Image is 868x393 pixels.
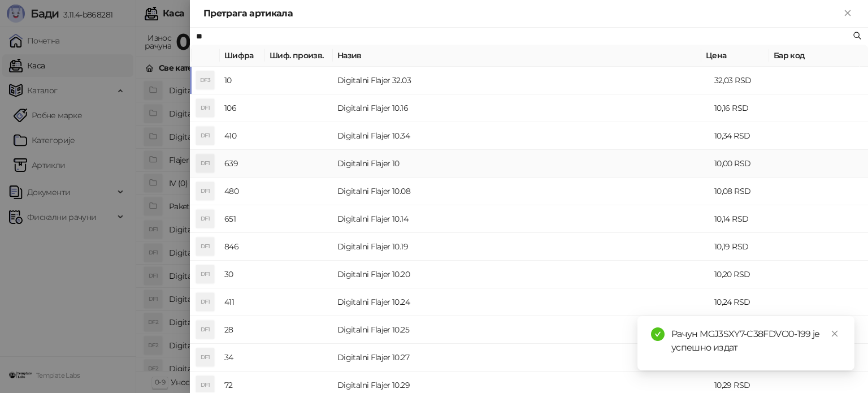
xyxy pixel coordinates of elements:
[196,99,214,117] div: DF1
[220,288,265,316] td: 411
[333,122,710,150] td: Digitalni Flajer 10.34
[333,288,710,316] td: Digitalni Flajer 10.24
[333,233,710,261] td: Digitalni Flajer 10.19
[710,205,778,233] td: 10,14 RSD
[710,233,778,261] td: 10,19 RSD
[196,71,214,89] div: DF3
[220,178,265,205] td: 480
[265,45,333,67] th: Шиф. произв.
[333,205,710,233] td: Digitalni Flajer 10.14
[333,45,701,67] th: Назив
[841,7,854,20] button: Close
[651,327,665,341] span: check-circle
[220,316,265,344] td: 28
[710,150,778,178] td: 10,00 RSD
[333,94,710,122] td: Digitalni Flajer 10.16
[333,261,710,288] td: Digitalni Flajer 10.20
[220,344,265,372] td: 34
[196,237,214,256] div: DF1
[220,122,265,150] td: 410
[196,210,214,228] div: DF1
[220,150,265,178] td: 639
[831,330,839,338] span: close
[671,327,841,355] div: Рачун MGJ3SXY7-C38FDVO0-199 је успешно издат
[220,67,265,94] td: 10
[220,45,265,67] th: Шифра
[333,67,710,94] td: Digitalni Flajer 32.03
[710,122,778,150] td: 10,34 RSD
[701,45,769,67] th: Цена
[196,154,214,172] div: DF1
[828,327,841,340] a: Close
[333,316,710,344] td: Digitalni Flajer 10.25
[203,7,841,20] div: Претрага артикала
[220,261,265,288] td: 30
[196,321,214,339] div: DF1
[333,150,710,178] td: Digitalni Flajer 10
[333,344,710,372] td: Digitalni Flajer 10.27
[196,293,214,311] div: DF1
[710,261,778,288] td: 10,20 RSD
[710,288,778,316] td: 10,24 RSD
[220,205,265,233] td: 651
[220,94,265,122] td: 106
[196,265,214,283] div: DF1
[196,127,214,145] div: DF1
[710,67,778,94] td: 32,03 RSD
[710,94,778,122] td: 10,16 RSD
[196,348,214,366] div: DF1
[220,233,265,261] td: 846
[769,45,860,67] th: Бар код
[333,178,710,205] td: Digitalni Flajer 10.08
[710,178,778,205] td: 10,08 RSD
[196,182,214,200] div: DF1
